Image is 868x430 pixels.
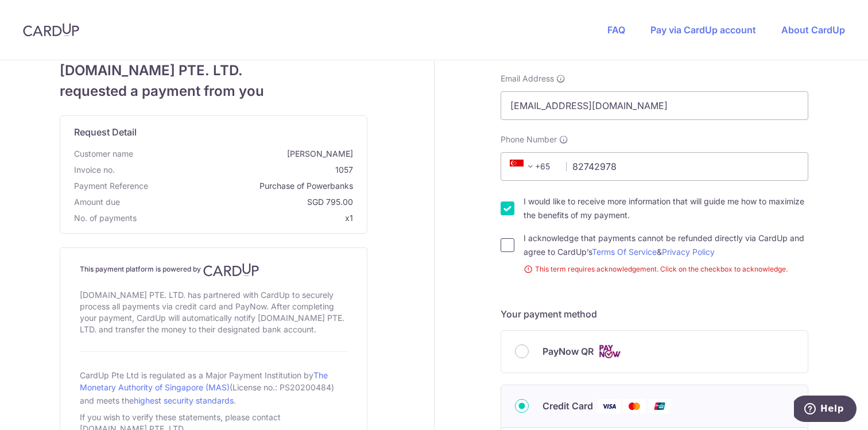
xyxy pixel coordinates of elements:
[119,164,353,176] span: 1057
[345,213,353,223] span: x1
[74,126,137,138] span: translation missing: en.request_detail
[648,399,671,413] img: Union Pay
[623,399,646,413] img: Mastercard
[501,91,808,120] input: Email address
[501,73,554,84] span: Email Address
[515,344,794,359] div: PayNow QR Cards logo
[501,307,808,321] h5: Your payment method
[598,344,621,359] img: Cards logo
[80,263,347,277] h4: This payment platform is powered by
[153,180,353,192] span: Purchase of Powerbanks
[515,399,794,413] div: Credit Card Visa Mastercard Union Pay
[74,164,115,176] span: Invoice no.
[592,247,657,257] a: Terms Of Service
[662,247,715,257] a: Privacy Policy
[781,24,845,36] a: About CardUp
[203,263,259,277] img: CardUp
[607,24,625,36] a: FAQ
[650,24,756,36] a: Pay via CardUp account
[506,160,558,173] span: +65
[524,231,808,259] label: I acknowledge that payments cannot be refunded directly via CardUp and agree to CardUp’s &
[598,399,621,413] img: Visa
[542,399,593,413] span: Credit Card
[794,396,857,424] iframe: Opens a widget where you can find more information
[74,181,148,191] span: translation missing: en.payment_reference
[60,60,367,81] span: [DOMAIN_NAME] PTE. LTD.
[125,196,353,208] span: SGD 795.00
[80,287,347,338] div: [DOMAIN_NAME] PTE. LTD. has partnered with CardUp to securely process all payments via credit car...
[510,160,537,173] span: +65
[524,195,808,222] label: I would like to receive more information that will guide me how to maximize the benefits of my pa...
[74,196,120,208] span: Amount due
[23,23,79,37] img: CardUp
[60,81,367,102] span: requested a payment from you
[524,264,808,275] small: This term requires acknowledgement. Click on the checkbox to acknowledge.
[74,148,133,160] span: Customer name
[501,134,557,145] span: Phone Number
[542,344,594,358] span: PayNow QR
[74,212,137,224] span: No. of payments
[80,366,347,409] div: CardUp Pte Ltd is regulated as a Major Payment Institution by (License no.: PS20200484) and meets...
[138,148,353,160] span: [PERSON_NAME]
[134,396,234,405] a: highest security standards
